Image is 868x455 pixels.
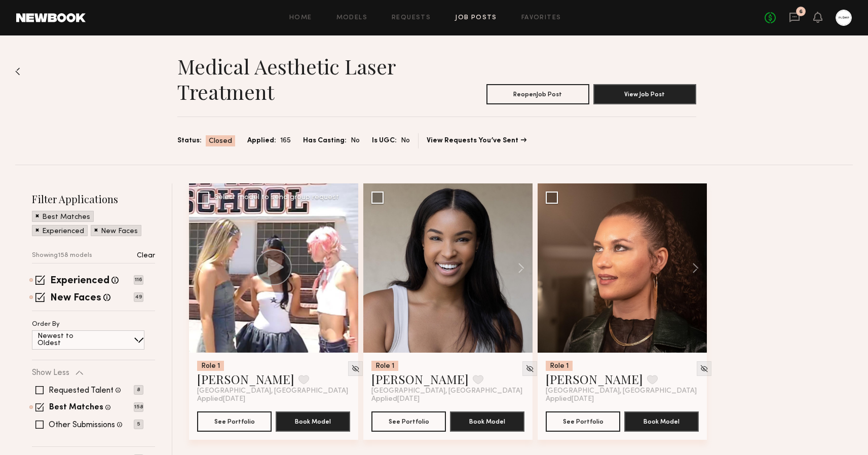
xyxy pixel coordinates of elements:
[32,252,92,259] p: Showing 158 models
[134,292,143,302] p: 49
[371,371,469,387] a: [PERSON_NAME]
[593,84,696,104] button: View Job Post
[197,411,272,432] button: See Portfolio
[351,135,360,146] span: No
[101,228,138,235] p: New Faces
[32,369,69,377] p: Show Less
[450,411,524,432] button: Book Model
[546,387,697,395] span: [GEOGRAPHIC_DATA], [GEOGRAPHIC_DATA]
[521,15,561,21] a: Favorites
[546,411,620,432] button: See Portfolio
[450,416,524,425] a: Book Model
[546,361,573,371] div: Role 1
[371,411,446,432] button: See Portfolio
[546,371,643,387] a: [PERSON_NAME]
[247,135,276,146] span: Applied:
[137,252,155,259] p: Clear
[134,275,143,285] p: 116
[209,136,232,146] span: Closed
[50,276,109,286] label: Experienced
[49,404,103,412] label: Best Matches
[700,364,708,373] img: Unhide Model
[371,361,398,371] div: Role 1
[49,421,115,429] label: Other Submissions
[624,411,699,432] button: Book Model
[37,333,98,347] p: Newest to Oldest
[486,84,589,104] button: ReopenJob Post
[197,371,294,387] a: [PERSON_NAME]
[799,9,803,15] div: 6
[455,15,497,21] a: Job Posts
[427,137,526,144] a: View Requests You’ve Sent
[789,12,800,24] a: 6
[525,364,534,373] img: Unhide Model
[134,385,143,395] p: 8
[214,194,339,201] div: Select model to send group request
[42,214,90,221] p: Best Matches
[134,402,143,412] p: 158
[372,135,397,146] span: Is UGC:
[289,15,312,21] a: Home
[42,228,84,235] p: Experienced
[50,293,101,304] label: New Faces
[280,135,291,146] span: 165
[392,15,431,21] a: Requests
[177,135,202,146] span: Status:
[624,416,699,425] a: Book Model
[371,387,522,395] span: [GEOGRAPHIC_DATA], [GEOGRAPHIC_DATA]
[336,15,367,21] a: Models
[197,387,348,395] span: [GEOGRAPHIC_DATA], [GEOGRAPHIC_DATA]
[197,395,350,403] div: Applied [DATE]
[351,364,360,373] img: Unhide Model
[177,54,437,104] h1: Medical Aesthetic Laser Treatment
[134,420,143,429] p: 5
[546,395,699,403] div: Applied [DATE]
[401,135,410,146] span: No
[49,387,114,395] label: Requested Talent
[15,67,20,75] img: Back to previous page
[371,395,524,403] div: Applied [DATE]
[32,192,155,206] h2: Filter Applications
[303,135,347,146] span: Has Casting:
[197,361,224,371] div: Role 1
[32,321,60,328] p: Order By
[276,416,350,425] a: Book Model
[276,411,350,432] button: Book Model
